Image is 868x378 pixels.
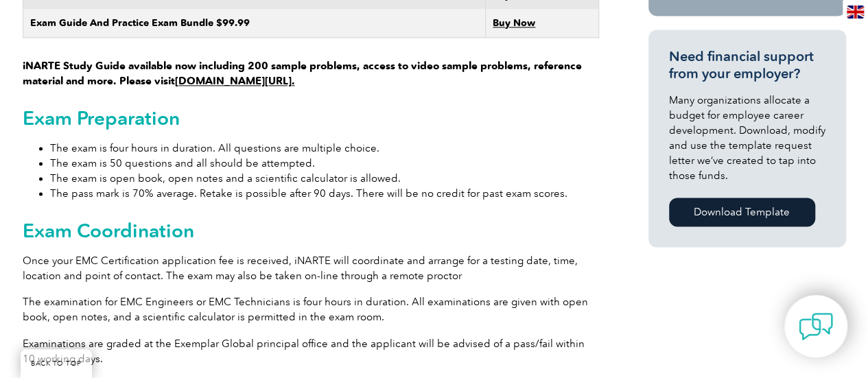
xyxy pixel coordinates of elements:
[50,186,599,201] li: The pass mark is 70% average. Retake is possible after 90 days. There will be no credit for past ...
[847,5,864,19] img: en
[50,156,599,171] li: The exam is 50 questions and all should be attempted.
[50,141,599,156] li: The exam is four hours in duration. All questions are multiple choice.
[669,198,815,226] a: Download Template
[23,253,599,283] p: Once your EMC Certification application fee is received, iNARTE will coordinate and arrange for a...
[23,60,582,87] strong: iNARTE Study Guide available now including 200 sample problems, access to video sample problems, ...
[30,17,250,29] strong: Exam Guide And Practice Exam Bundle $99.99
[23,294,599,324] p: The examination for EMC Engineers or EMC Technicians is four hours in duration. All examinations ...
[50,171,599,186] li: The exam is open book, open notes and a scientific calculator is allowed.
[799,309,833,344] img: contact-chat.png
[493,17,535,29] a: Buy Now
[23,335,599,366] p: Examinations are graded at the Exemplar Global principal office and the applicant will be advised...
[175,75,295,87] a: [DOMAIN_NAME][URL].
[23,220,599,241] h2: Exam Coordination
[21,349,92,378] a: BACK TO TOP
[669,48,825,82] h3: Need financial support from your employer?
[23,107,599,129] h2: Exam Preparation
[669,93,825,183] p: Many organizations allocate a budget for employee career development. Download, modify and use th...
